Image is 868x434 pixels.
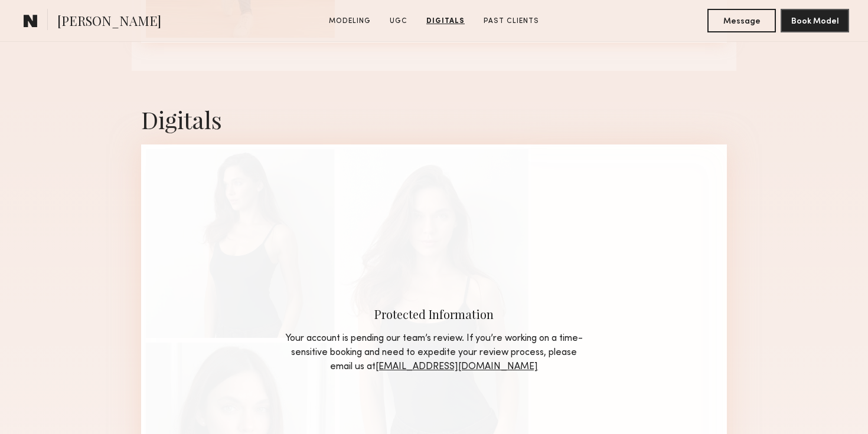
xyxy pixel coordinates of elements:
[781,9,849,32] button: Book Model
[479,16,544,27] a: Past Clients
[324,16,376,27] a: Modeling
[283,331,585,374] div: Your account is pending our team’s review. If you’re working on a time-sensitive booking and need...
[707,9,776,32] button: Message
[283,306,585,322] div: Protected Information
[376,362,538,371] a: [EMAIL_ADDRESS][DOMAIN_NAME]
[57,12,161,32] span: [PERSON_NAME]
[141,104,727,135] div: Digitals
[781,15,849,25] a: Book Model
[385,16,412,27] a: UGC
[422,16,469,27] a: Digitals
